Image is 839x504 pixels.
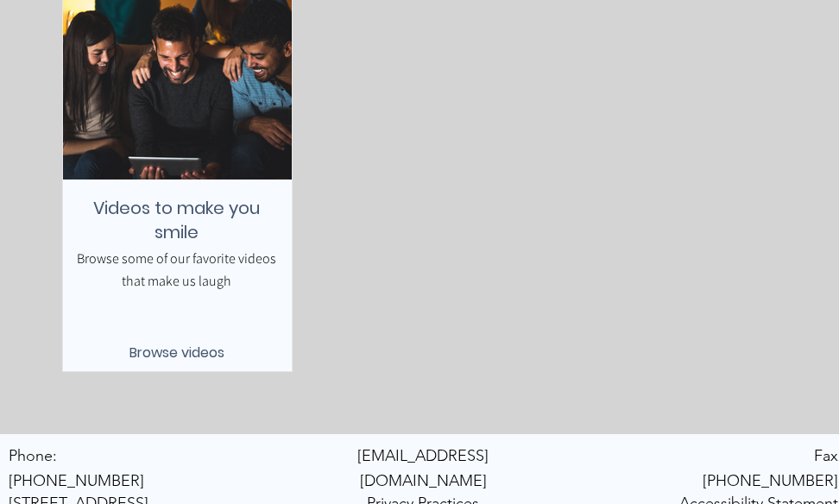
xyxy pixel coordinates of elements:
span: Browse some of our favorite videos that make us laugh [77,249,276,290]
a: Phone: [PHONE_NUMBER] [9,446,144,490]
span: Browse videos [129,342,224,363]
a: Browse videos [91,339,264,365]
span: Videos to make you smile [93,196,260,244]
a: [EMAIL_ADDRESS][DOMAIN_NAME] [357,445,489,490]
span: [EMAIL_ADDRESS][DOMAIN_NAME] [357,446,489,490]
